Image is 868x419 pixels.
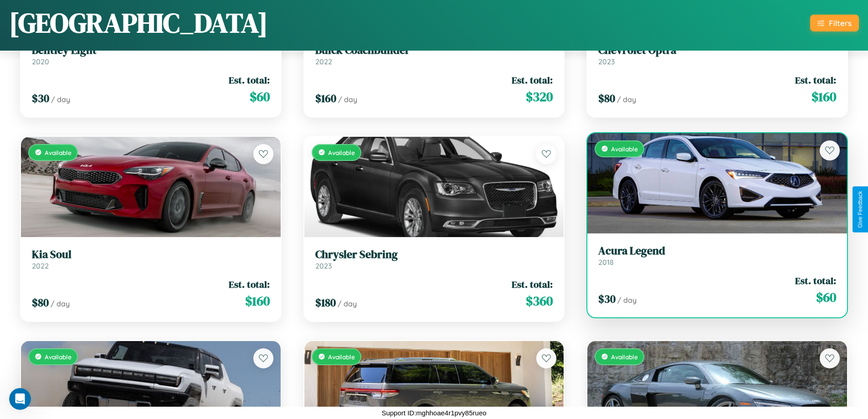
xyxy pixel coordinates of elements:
[32,295,49,310] span: $ 80
[381,407,486,419] p: Support ID: mghhoae4r1pvy85rueo
[45,149,72,156] span: Available
[526,292,553,310] span: $ 360
[611,145,638,153] span: Available
[812,88,836,106] span: $ 160
[250,88,270,106] span: $ 60
[32,91,49,106] span: $ 30
[315,57,332,66] span: 2022
[857,191,863,228] div: Give Feedback
[9,4,268,41] h1: [GEOGRAPHIC_DATA]
[32,44,270,57] h3: Bentley Eight
[598,244,836,267] a: Acura Legend2018
[328,353,355,361] span: Available
[328,149,355,156] span: Available
[32,248,270,270] a: Kia Soul2022
[315,248,553,270] a: Chrysler Sebring2023
[315,44,553,66] a: Buick Coachbuilder2022
[32,44,270,66] a: Bentley Eight2020
[598,44,836,57] h3: Chevrolet Optra
[512,278,553,291] span: Est. total:
[598,291,616,306] span: $ 30
[512,73,553,87] span: Est. total:
[526,88,553,106] span: $ 320
[598,244,836,258] h3: Acura Legend
[338,95,357,104] span: / day
[51,299,70,308] span: / day
[617,295,637,305] span: / day
[598,91,615,106] span: $ 80
[795,274,836,287] span: Est. total:
[245,292,270,310] span: $ 160
[229,278,270,291] span: Est. total:
[598,258,614,267] span: 2018
[795,73,836,87] span: Est. total:
[338,299,357,308] span: / day
[598,57,615,66] span: 2023
[315,261,332,270] span: 2023
[315,295,336,310] span: $ 180
[598,44,836,66] a: Chevrolet Optra2023
[315,91,336,106] span: $ 160
[32,248,270,261] h3: Kia Soul
[229,73,270,87] span: Est. total:
[816,288,836,306] span: $ 60
[617,95,636,104] span: / day
[9,388,31,410] iframe: Intercom live chat
[315,44,553,57] h3: Buick Coachbuilder
[810,15,859,31] button: Filters
[315,248,553,261] h3: Chrysler Sebring
[32,261,49,270] span: 2022
[611,353,638,361] span: Available
[829,18,852,28] div: Filters
[32,57,49,66] span: 2020
[51,95,70,104] span: / day
[45,353,72,361] span: Available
